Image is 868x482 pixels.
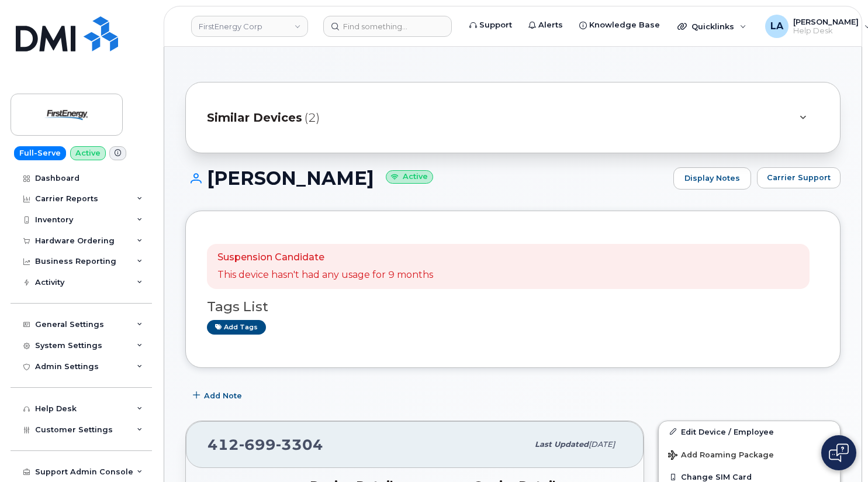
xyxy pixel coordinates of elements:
[217,251,433,264] p: Suspension Candidate
[207,320,266,335] a: Add tags
[757,167,841,188] button: Carrier Support
[829,443,849,462] img: Open chat
[185,385,252,407] button: Add Note
[207,109,302,126] span: Similar Devices
[386,170,433,184] small: Active
[668,450,774,462] span: Add Roaming Package
[589,440,615,449] span: [DATE]
[217,268,433,282] p: This device hasn't had any usage for 9 months
[305,109,320,126] span: (2)
[767,172,831,183] span: Carrier Support
[673,167,751,190] a: Display Notes
[659,442,840,466] button: Add Roaming Package
[276,436,323,453] span: 3304
[659,421,840,442] a: Edit Device / Employee
[207,299,819,314] h3: Tags List
[239,436,276,453] span: 699
[535,440,589,449] span: Last updated
[208,436,323,453] span: 412
[204,390,242,401] span: Add Note
[185,168,668,188] h1: [PERSON_NAME]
